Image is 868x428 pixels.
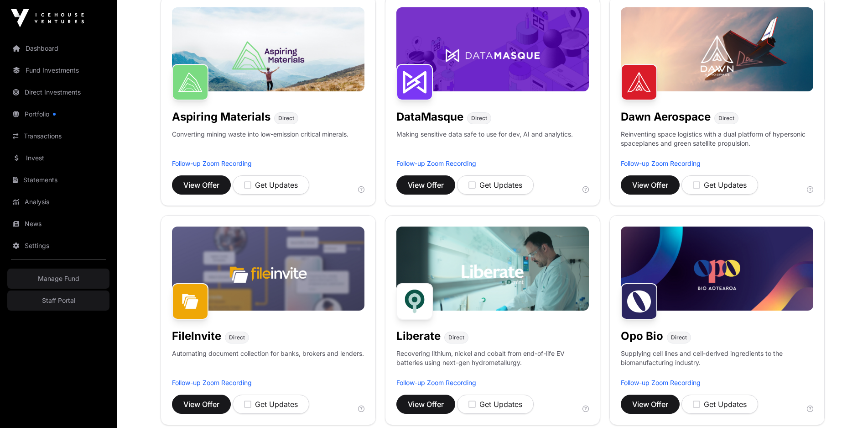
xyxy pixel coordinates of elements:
[621,379,701,386] a: Follow-up Zoom Recording
[7,236,109,256] a: Settings
[172,64,208,100] img: Aspiring Materials
[621,283,657,320] img: Opo Bio
[396,7,589,91] img: DataMasque-Banner.jpg
[632,399,668,410] span: View Offer
[244,180,298,190] div: Get Updates
[278,115,294,122] span: Direct
[172,159,252,167] a: Follow-up Zoom Recording
[7,82,109,102] a: Direct Investments
[396,227,589,311] img: Liberate-Banner.jpg
[172,349,364,378] p: Automating document collection for banks, brokers and lenders.
[621,159,701,167] a: Follow-up Zoom Recording
[7,269,109,289] a: Manage Fund
[693,180,747,190] div: Get Updates
[11,9,84,27] img: Icehouse Ventures Logo
[448,334,464,341] span: Direct
[718,115,734,122] span: Direct
[457,175,534,195] button: Get Updates
[172,175,231,195] button: View Offer
[172,379,252,386] a: Follow-up Zoom Recording
[229,334,245,341] span: Direct
[408,180,444,190] span: View Offer
[471,115,487,122] span: Direct
[172,227,364,311] img: File-Invite-Banner.jpg
[822,384,868,428] iframe: Chat Widget
[396,283,433,320] img: Liberate
[396,349,589,378] p: Recovering lithium, nickel and cobalt from end-of-life EV batteries using next-gen hydrometallurgy.
[396,130,573,159] p: Making sensitive data safe to use for dev, AI and analytics.
[7,126,109,146] a: Transactions
[457,395,534,414] button: Get Updates
[396,379,476,386] a: Follow-up Zoom Recording
[621,64,657,100] img: Dawn Aerospace
[7,291,109,311] a: Staff Portal
[233,175,309,195] button: Get Updates
[621,329,663,343] h1: Opo Bio
[396,159,476,167] a: Follow-up Zoom Recording
[408,399,444,410] span: View Offer
[396,329,441,343] h1: Liberate
[621,7,813,91] img: Dawn-Banner.jpg
[621,227,813,311] img: Opo-Bio-Banner.jpg
[7,148,109,168] a: Invest
[7,104,109,124] a: Portfolio
[396,175,455,195] button: View Offer
[468,399,522,410] div: Get Updates
[621,395,680,414] button: View Offer
[172,7,364,91] img: Aspiring-Banner.jpg
[183,399,219,410] span: View Offer
[693,399,747,410] div: Get Updates
[621,130,813,159] p: Reinventing space logistics with a dual platform of hypersonic spaceplanes and green satellite pr...
[7,170,109,190] a: Statements
[172,395,231,414] button: View Offer
[7,192,109,212] a: Analysis
[632,180,668,190] span: View Offer
[7,60,109,80] a: Fund Investments
[396,110,463,124] h1: DataMasque
[621,175,680,195] button: View Offer
[7,38,109,58] a: Dashboard
[172,283,208,320] img: FileInvite
[671,334,687,341] span: Direct
[621,110,711,124] h1: Dawn Aerospace
[7,214,109,234] a: News
[468,180,522,190] div: Get Updates
[183,180,219,190] span: View Offer
[396,64,433,100] img: DataMasque
[233,395,309,414] button: Get Updates
[621,349,813,367] p: Supplying cell lines and cell-derived ingredients to the biomanufacturing industry.
[172,110,270,124] h1: Aspiring Materials
[681,175,758,195] button: Get Updates
[172,329,221,343] h1: FileInvite
[681,395,758,414] button: Get Updates
[244,399,298,410] div: Get Updates
[172,130,348,159] p: Converting mining waste into low-emission critical minerals.
[396,395,455,414] button: View Offer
